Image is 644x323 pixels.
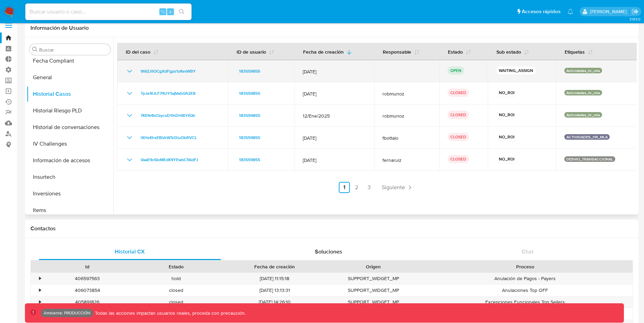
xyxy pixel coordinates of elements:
button: Información de accesos [27,152,113,169]
p: Ambiente: PRODUCCIÓN [44,312,90,314]
div: Origen [334,263,413,270]
div: Excepciones Funcionales Top Sellers [418,296,633,308]
button: Fecha Compliant [27,53,113,69]
span: s [169,8,171,15]
div: closed [132,296,220,308]
button: search-icon [175,7,189,17]
div: • [39,275,41,282]
span: Chat [522,248,533,256]
div: • [39,287,41,294]
button: Inversiones [27,185,113,202]
div: Estado [136,263,215,270]
button: Buscar [32,47,38,52]
button: Items [27,202,113,219]
a: Salir [632,8,639,15]
div: Id [48,263,127,270]
div: Fecha de creación [225,263,324,270]
div: [DATE] 11:15:18 [220,273,329,284]
div: SUPPORT_WIDGET_MP [329,296,417,308]
div: [DATE] 13:13:31 [220,285,329,296]
div: 406597563 [43,273,132,284]
div: Proceso [423,263,628,270]
button: IV Challenges [27,136,113,152]
span: Historial CX [115,248,145,256]
button: Historial de conversaciones [27,119,113,136]
div: Anulación de Pagos - Payers [418,273,633,284]
span: Accesos rápidos [522,8,561,15]
div: [DATE] 14:26:10 [220,296,329,308]
div: • [39,299,41,305]
div: 405891826 [43,296,132,308]
a: Notificaciones [567,9,573,15]
h1: Contactos [30,225,633,232]
div: Anulaciones Top OFF [418,285,633,296]
div: closed [132,285,220,296]
div: hold [132,273,220,284]
div: 406073854 [43,285,132,296]
button: General [27,69,113,86]
div: SUPPORT_WIDGET_MP [329,285,417,296]
p: luis.birchenz@mercadolibre.com [590,8,629,15]
div: SUPPORT_WIDGET_MP [329,273,417,284]
p: Todas las acciones impactan usuarios reales, proceda con precaución. [93,310,246,316]
button: Insurtech [27,169,113,185]
button: Historial Casos [27,86,113,102]
span: Soluciones [315,248,342,256]
span: 3.163.0 [629,16,641,22]
span: ⌥ [160,8,165,15]
input: Buscar usuario o caso... [25,7,192,16]
h1: Información de Usuario [30,25,89,31]
input: Buscar [39,47,108,53]
button: Historial Riesgo PLD [27,102,113,119]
